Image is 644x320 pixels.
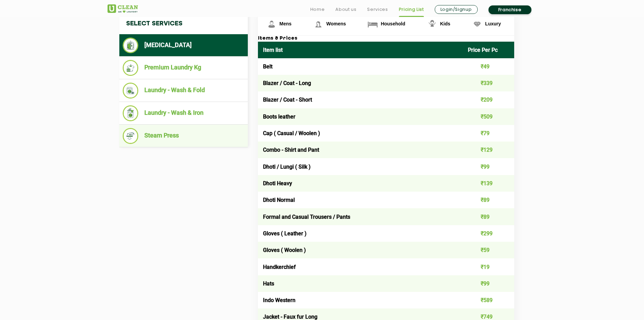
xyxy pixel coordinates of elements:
[367,5,388,14] a: Services
[123,60,244,76] li: Premium Laundry Kg
[335,5,356,14] a: About us
[266,18,278,30] img: Mens
[123,105,139,121] img: Laundry - Wash & Iron
[463,158,514,175] td: ₹99
[463,175,514,192] td: ₹139
[258,58,463,75] td: Belt
[258,108,463,125] td: Boots leather
[399,5,424,14] a: Pricing List
[435,5,478,14] a: Login/Signup
[258,225,463,242] td: Gloves ( Leather )
[123,105,244,121] li: Laundry - Wash & Iron
[381,21,405,26] span: Household
[258,242,463,258] td: Gloves ( Woolen )
[258,42,463,58] th: Item list
[485,21,501,26] span: Luxury
[123,128,139,144] img: Steam Press
[123,83,244,99] li: Laundry - Wash & Fold
[123,38,244,53] li: [MEDICAL_DATA]
[123,128,244,144] li: Steam Press
[463,42,514,58] th: Price Per Pc
[258,158,463,175] td: Dhoti / Lungi ( Silk )
[258,208,463,225] td: Formal and Casual Trousers / Pants
[258,75,463,91] td: Blazer / Coat - Long
[463,225,514,242] td: ₹299
[310,5,325,14] a: Home
[463,58,514,75] td: ₹49
[108,4,138,13] img: UClean Laundry and Dry Cleaning
[258,125,463,142] td: Cap ( Casual / Woolen )
[258,192,463,208] td: Dhoti Normal
[123,38,139,53] img: Dry Cleaning
[463,208,514,225] td: ₹89
[258,292,463,308] td: Indo Western
[463,258,514,275] td: ₹19
[426,18,438,30] img: Kids
[123,60,139,76] img: Premium Laundry Kg
[280,21,292,26] span: Mens
[367,18,379,30] img: Household
[258,142,463,158] td: Combo - Shirt and Pant
[258,275,463,292] td: Hats
[440,21,450,26] span: Kids
[471,18,483,30] img: Luxury
[258,36,514,42] h3: Items & Prices
[463,75,514,91] td: ₹339
[258,258,463,275] td: Handkerchief
[119,13,248,34] h4: Select Services
[463,125,514,142] td: ₹79
[463,142,514,158] td: ₹129
[463,275,514,292] td: ₹99
[463,192,514,208] td: ₹89
[463,242,514,258] td: ₹59
[258,91,463,108] td: Blazer / Coat - Short
[258,175,463,192] td: Dhoti Heavy
[463,108,514,125] td: ₹509
[488,5,531,14] a: Franchise
[463,292,514,308] td: ₹589
[463,91,514,108] td: ₹209
[326,21,346,26] span: Womens
[123,83,139,99] img: Laundry - Wash & Fold
[312,18,324,30] img: Womens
